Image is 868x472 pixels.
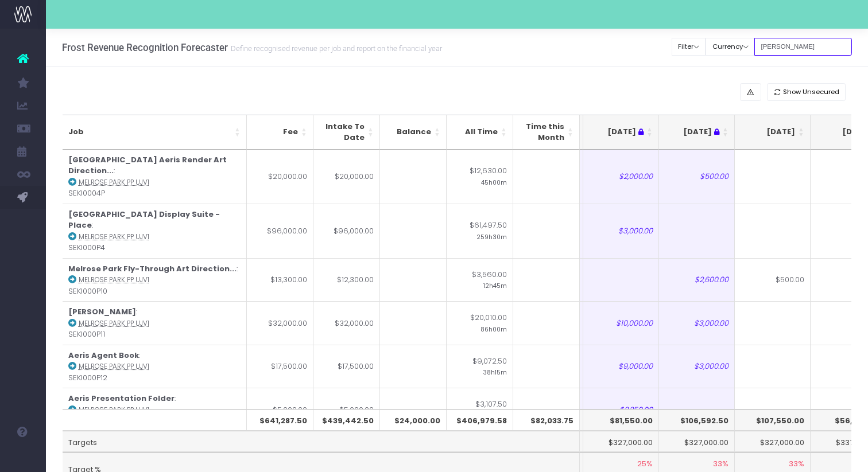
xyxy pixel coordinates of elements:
td: $61,497.50 [447,204,513,258]
span: 33% [713,458,728,470]
strong: [GEOGRAPHIC_DATA] Aeris Render Art Direction... [68,154,227,177]
button: Currency [706,38,755,56]
abbr: Melrose Park PP UJV1 [79,362,149,371]
th: Job: activate to sort column ascending [63,115,247,150]
td: $13,300.00 [247,258,313,302]
td: : SEKI000P13 [63,388,247,431]
small: 259h30m [476,231,507,241]
small: 38h15m [483,366,507,377]
td: $96,000.00 [313,204,380,258]
td: $3,560.00 [447,258,513,302]
td: $9,072.50 [447,345,513,388]
td: $3,000.00 [583,204,659,258]
td: $5,000.00 [247,388,313,431]
h3: Frost Revenue Recognition Forecaster [62,42,442,53]
strong: [GEOGRAPHIC_DATA] Display Suite - Place [68,209,220,231]
td: $17,500.00 [313,345,380,388]
td: $32,000.00 [313,301,380,345]
td: $17,500.00 [247,345,313,388]
strong: [PERSON_NAME] [68,306,136,317]
th: Time this Month: activate to sort column ascending [513,115,580,150]
th: $439,442.50 [313,409,380,431]
th: Balance: activate to sort column ascending [380,115,447,150]
td: $9,000.00 [583,345,659,388]
button: Filter [672,38,706,56]
th: $107,550.00 [735,409,811,431]
td: $327,000.00 [583,431,659,453]
td: : SEKI000P11 [63,301,247,345]
th: $81,550.00 [583,409,659,431]
td: $32,000.00 [247,301,313,345]
strong: Aeris Presentation Folder [68,393,175,404]
th: All Time: activate to sort column ascending [447,115,513,150]
input: Search... [754,38,852,56]
td: $20,000.00 [313,150,380,204]
td: $10,000.00 [583,301,659,345]
abbr: Melrose Park PP UJV1 [79,232,149,241]
span: 33% [789,458,804,470]
td: $500.00 [659,150,735,204]
small: 45h00m [481,177,507,187]
small: Define recognised revenue per job and report on the financial year [228,42,442,53]
th: Sep 25: activate to sort column ascending [735,115,811,150]
td: : SEKI0004P [63,150,247,204]
th: $406,979.58 [447,409,513,431]
td: $500.00 [735,258,811,302]
td: $12,300.00 [313,258,380,302]
td: $327,000.00 [735,431,811,453]
th: $24,000.00 [380,409,447,431]
td: $20,010.00 [447,301,513,345]
span: 25% [637,458,653,470]
td: : SEKI000P4 [63,204,247,258]
img: images/default_profile_image.png [14,449,32,466]
td: $5,000.00 [313,388,380,431]
th: $641,287.50 [247,409,313,431]
th: Jul 25 : activate to sort column ascending [583,115,659,150]
abbr: Melrose Park PP UJV1 [79,319,149,328]
strong: Aeris Agent Book [68,350,139,361]
td: : SEKI000P12 [63,345,247,388]
th: $82,033.75 [513,409,580,431]
td: $3,000.00 [659,301,735,345]
td: $3,000.00 [659,345,735,388]
th: $106,592.50 [659,409,735,431]
abbr: Melrose Park PP UJV1 [79,405,149,415]
span: Show Unsecured [783,87,839,97]
small: 86h00m [480,323,507,334]
strong: Melrose Park Fly-Through Art Direction... [68,263,237,274]
th: Aug 25 : activate to sort column ascending [659,115,735,150]
td: $2,600.00 [659,258,735,302]
td: : SEKI000P10 [63,258,247,302]
abbr: Melrose Park PP UJV1 [79,275,149,284]
th: Fee: activate to sort column ascending [247,115,313,150]
button: Show Unsecured [767,83,846,101]
th: Intake To Date: activate to sort column ascending [313,115,380,150]
small: 12h45m [483,280,507,290]
td: $3,107.50 [447,388,513,431]
td: Targets [63,431,580,453]
td: $12,630.00 [447,150,513,204]
td: $327,000.00 [659,431,735,453]
td: $2,000.00 [583,150,659,204]
td: $2,250.00 [583,388,659,431]
abbr: Melrose Park PP UJV1 [79,178,149,187]
td: $20,000.00 [247,150,313,204]
td: $96,000.00 [247,204,313,258]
